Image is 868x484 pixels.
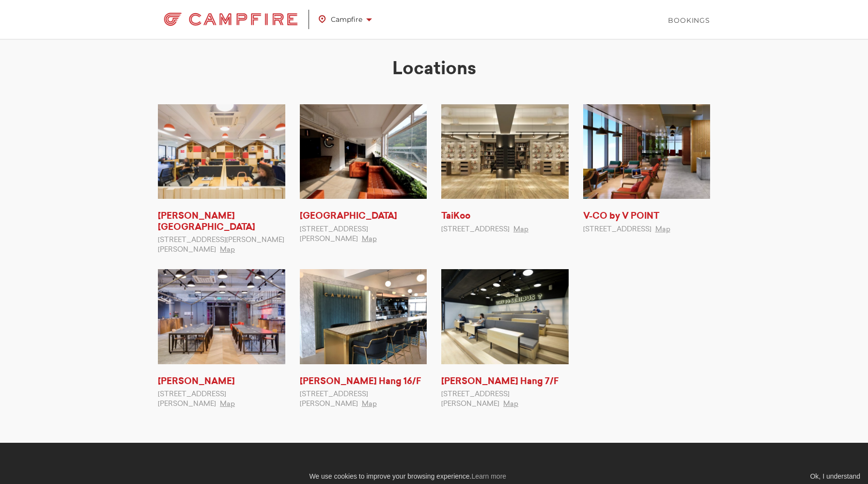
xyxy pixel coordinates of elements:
[158,104,285,199] img: Kennedy Town
[441,104,569,199] img: TaiKoo
[309,472,506,480] span: We use cookies to improve your browsing experience.
[441,391,510,407] span: [STREET_ADDRESS][PERSON_NAME]
[362,236,377,242] a: Map
[472,472,507,480] a: Learn more
[220,401,235,407] a: Map
[300,269,427,364] img: Wong Chuk Hang 16/F
[583,212,659,221] a: V-CO by V POINT
[220,246,235,253] a: Map
[441,269,569,364] img: Wong Chuk Hang 7/F
[807,471,860,482] div: Ok, I understand
[158,237,284,253] span: [STREET_ADDRESS][PERSON_NAME][PERSON_NAME]
[158,10,304,29] img: Campfire
[583,226,651,233] span: [STREET_ADDRESS]
[362,401,377,407] a: Map
[319,8,382,31] a: Campfire
[300,377,421,386] a: [PERSON_NAME] Hang 16/F
[513,226,528,233] a: Map
[503,401,518,407] a: Map
[158,391,226,407] span: [STREET_ADDRESS][PERSON_NAME]
[655,226,670,233] a: Map
[158,212,255,232] a: [PERSON_NAME][GEOGRAPHIC_DATA]
[158,7,319,32] a: Campfire
[300,212,397,221] a: [GEOGRAPHIC_DATA]
[441,377,559,386] a: [PERSON_NAME] Hang 7/F
[158,269,285,364] img: Wong Chuk Hang
[158,377,235,386] a: [PERSON_NAME]
[300,226,368,242] span: [STREET_ADDRESS][PERSON_NAME]
[158,58,710,80] h2: Locations
[441,212,470,221] a: TaiKoo
[300,391,368,407] span: [STREET_ADDRESS][PERSON_NAME]
[319,13,372,26] span: Campfire
[668,16,710,25] a: Bookings
[300,104,427,199] img: Quarry Bay
[441,226,510,233] span: [STREET_ADDRESS]
[583,104,711,199] img: V-CO by V POINT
